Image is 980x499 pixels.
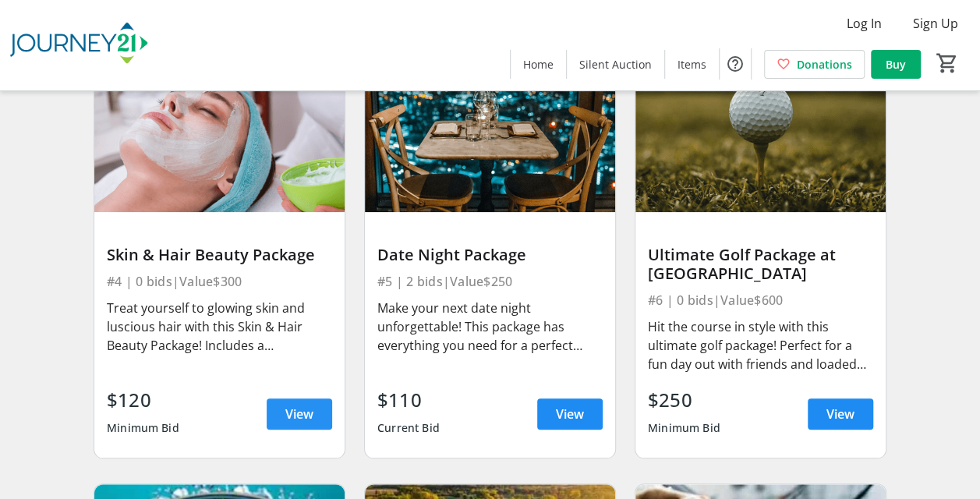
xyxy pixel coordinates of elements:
[365,72,615,213] img: Date Night Package
[94,72,345,213] img: Skin & Hair Beauty Package
[648,386,720,414] div: $250
[900,11,971,36] button: Sign Up
[107,271,332,292] div: #4 | 0 bids | Value $300
[635,72,886,213] img: Ultimate Golf Package at Paganica
[648,317,873,373] div: Hit the course in style with this ultimate golf package! Perfect for a fun day out with friends a...
[377,271,603,292] div: #5 | 2 bids | Value $250
[826,405,854,423] span: View
[764,50,865,79] a: Donations
[556,405,584,423] span: View
[107,386,179,414] div: $120
[107,414,179,442] div: Minimum Bid
[834,11,894,36] button: Log In
[797,56,852,73] span: Donations
[648,246,873,283] div: Ultimate Golf Package at [GEOGRAPHIC_DATA]
[913,14,958,33] span: Sign Up
[720,48,751,80] button: Help
[648,289,873,311] div: #6 | 0 bids | Value $600
[933,49,961,77] button: Cart
[648,414,720,442] div: Minimum Bid
[886,56,906,73] span: Buy
[9,6,148,84] img: Journey21's Logo
[567,50,664,79] a: Silent Auction
[665,50,719,79] a: Items
[523,56,554,73] span: Home
[377,414,440,442] div: Current Bid
[847,14,882,33] span: Log In
[511,50,566,79] a: Home
[377,299,603,355] div: Make your next date night unforgettable! This package has everything you need for a perfect eveni...
[107,246,332,264] div: Skin & Hair Beauty Package
[107,299,332,355] div: Treat yourself to glowing skin and luscious hair with this Skin & Hair Beauty Package! Includes a...
[678,56,706,73] span: Items
[871,50,921,79] a: Buy
[579,56,652,73] span: Silent Auction
[537,398,603,430] a: View
[285,405,313,423] span: View
[377,386,440,414] div: $110
[267,398,332,430] a: View
[377,246,603,264] div: Date Night Package
[808,398,873,430] a: View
